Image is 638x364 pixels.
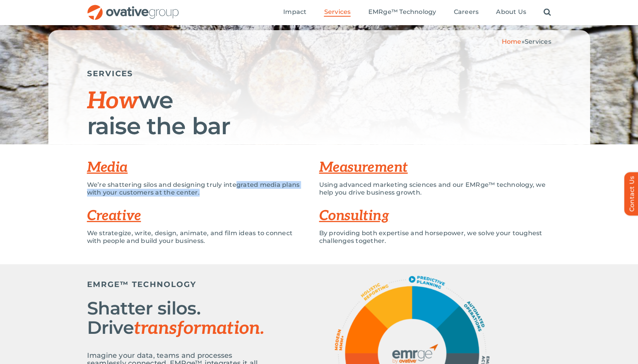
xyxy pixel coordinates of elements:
[368,8,436,17] a: EMRge™ Technology
[324,8,351,16] span: Services
[501,38,551,45] span: »
[453,8,479,17] a: Careers
[87,87,139,115] span: How
[319,181,551,197] p: Using advanced marketing sciences and our EMRge™ technology, we help you drive business growth.
[87,207,141,224] a: Creative
[134,318,264,339] span: transformation.
[87,69,551,78] h5: SERVICES
[87,299,273,338] h2: Shatter silos. Drive
[368,8,436,16] span: EMRge™ Technology
[319,159,408,176] a: Measurement
[453,8,479,16] span: Careers
[87,4,180,11] a: OG_Full_horizontal_RGB
[283,8,306,16] span: Impact
[501,38,521,45] a: Home
[87,159,128,176] a: Media
[87,280,273,289] h5: EMRGE™ TECHNOLOGY
[324,8,351,17] a: Services
[87,229,308,245] p: We strategize, write, design, animate, and film ideas to connect with people and build your busin...
[87,181,308,197] p: We’re shattering silos and designing truly integrated media plans with your customers at the center.
[87,88,551,138] h1: we raise the bar
[496,8,526,16] span: About Us
[496,8,526,17] a: About Us
[525,38,551,45] span: Services
[283,8,306,17] a: Impact
[544,8,551,17] a: Search
[319,207,389,224] a: Consulting
[319,229,551,245] p: By providing both expertise and horsepower, we solve your toughest challenges together.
